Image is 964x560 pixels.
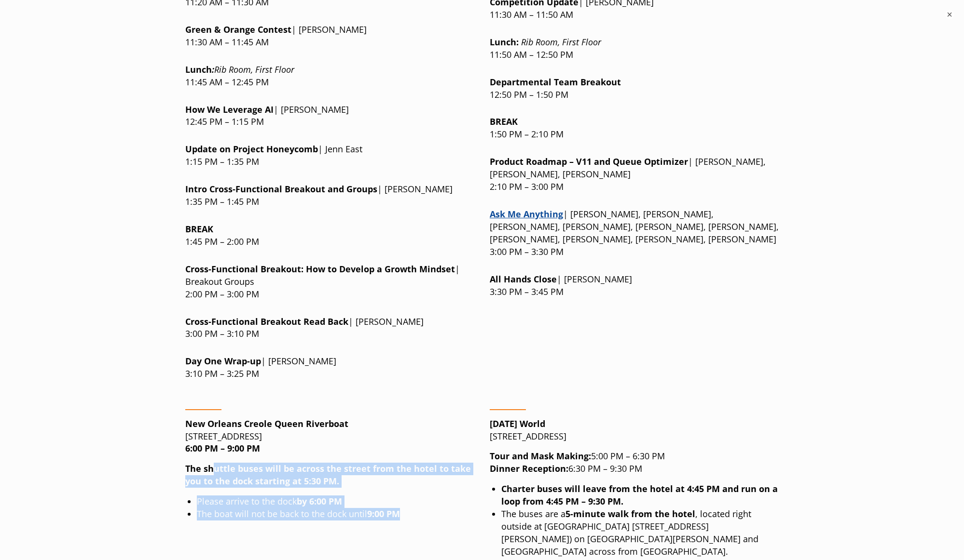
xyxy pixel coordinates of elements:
strong: How We Leverage AI [185,104,274,115]
strong: t Read Back [185,316,348,327]
strong: BREAK [490,116,518,127]
strong: ow to Develop a Growth Mindset [313,263,455,275]
p: 11:50 AM – 12:50 PM [490,36,779,61]
p: | [PERSON_NAME] 1:35 PM – 1:45 PM [185,183,474,208]
strong: New Orleans Creole Queen Riverboat [185,418,348,429]
strong: Departmental Team Breakout [490,76,621,88]
strong: 9:00 PM [367,508,400,520]
strong: 5-minute walk from the hotel [565,508,695,520]
strong: Charter buses will leave from the hotel at 4:45 PM and run on a loop from 4:45 PM – 9:30 PM. [501,483,778,507]
p: | [PERSON_NAME] 12:45 PM – 1:15 PM [185,104,474,129]
strong: Dinner Reception: [490,463,568,474]
p: | Jenn East 1:15 PM – 1:35 PM [185,143,474,168]
p: | [PERSON_NAME] 3:10 PM – 3:25 PM [185,355,474,380]
strong: 6:00 PM – 9:00 PM [185,442,260,454]
strong: Green & Orange Contest [185,24,291,35]
strong: BREAK [185,223,213,235]
li: The buses are a , located right outside at [GEOGRAPHIC_DATA] [STREET_ADDRESS][PERSON_NAME]) on [G... [501,508,779,558]
strong: Tour and Mask Making: [490,450,591,462]
p: [STREET_ADDRESS] [185,418,474,455]
em: Rib Room, First Floor [214,64,294,75]
button: × [945,10,954,19]
strong: Update on Project Honeycomb [185,143,318,155]
strong: : [490,36,519,48]
strong: Cross-Functional Breakout: H [185,263,455,275]
strong: Intro Cross-Functional Breakout and Groups [185,183,377,195]
a: Link opens in a new window [490,208,563,220]
strong: [DATE] World [490,418,545,429]
strong: Lunch [490,36,516,48]
p: [STREET_ADDRESS] [490,418,779,443]
p: | [PERSON_NAME] 3:30 PM – 3:45 PM [490,273,779,298]
strong: Day One Wrap-up [185,355,261,367]
p: | [PERSON_NAME], [PERSON_NAME], [PERSON_NAME], [PERSON_NAME], [PERSON_NAME], [PERSON_NAME], [PERS... [490,208,779,258]
li: Please arrive to the dock [197,495,474,508]
p: 5:00 PM – 6:30 PM 6:30 PM – 9:30 PM [490,450,779,475]
p: | Breakout Groups 2:00 PM – 3:00 PM [185,263,474,301]
p: | [PERSON_NAME] 3:00 PM – 3:10 PM [185,316,474,341]
strong: Cross-Functional Breakou [185,316,297,327]
em: : [212,64,214,75]
p: 1:45 PM – 2:00 PM [185,223,474,248]
p: | [PERSON_NAME] 11:30 AM – 11:45 AM [185,24,474,49]
strong: Lunch [185,64,214,75]
p: 11:45 AM – 12:45 PM [185,64,474,89]
p: 12:50 PM – 1:50 PM [490,76,779,101]
strong: Product Roadmap – V11 and Queue Optimizer [490,156,688,167]
em: Rib Room, First Floor [521,36,601,48]
p: 1:50 PM – 2:10 PM [490,116,779,141]
strong: The shuttle buses will be across the street from the hotel to take you to the dock starting at 5:... [185,463,471,487]
strong: by 6:00 PM [297,495,342,507]
strong: All Hands Close [490,273,557,285]
li: The boat will not be back to the dock until [197,508,474,520]
p: | [PERSON_NAME], [PERSON_NAME], [PERSON_NAME] 2:10 PM – 3:00 PM [490,156,779,193]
